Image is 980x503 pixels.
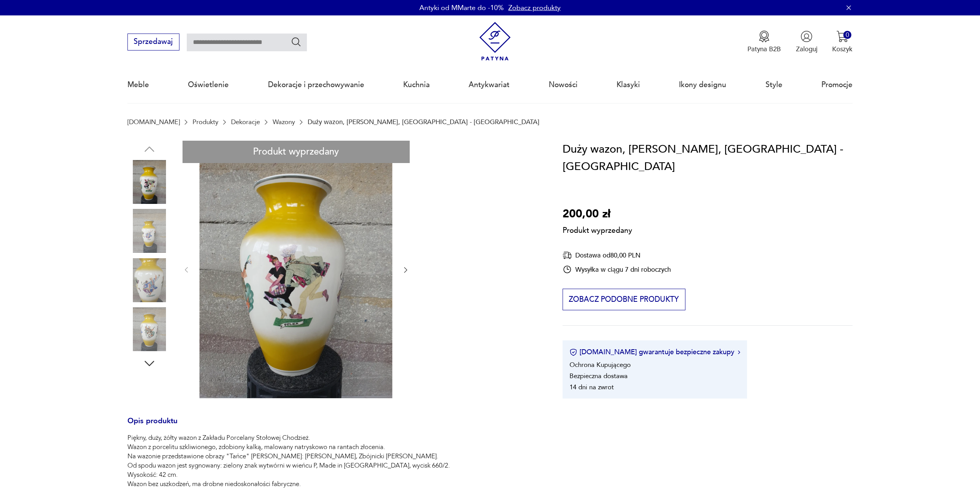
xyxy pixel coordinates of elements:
p: Patyna B2B [747,45,781,54]
a: Oświetlenie [188,67,229,103]
a: Nowości [549,67,578,103]
img: Patyna - sklep z meblami i dekoracjami vintage [476,22,514,61]
p: Zaloguj [796,45,818,54]
p: Antyki od MMarte do -10% [419,3,504,13]
div: Wysyłka w ciągu 7 dni roboczych [563,265,671,274]
div: 0 [843,31,851,39]
a: Antykwariat [469,67,509,103]
img: Ikona strzałki w prawo [738,350,740,354]
a: Klasyki [616,67,640,103]
button: Szukaj [291,36,302,47]
p: Produkt wyprzedany [563,223,632,236]
img: Ikona medalu [758,30,770,42]
img: Ikona koszyka [836,30,848,42]
button: Sprzedawaj [127,34,179,50]
img: Ikona dostawy [563,251,572,260]
a: Zobacz produkty [508,3,561,13]
button: [DOMAIN_NAME] gwarantuje bezpieczne zakupy [570,347,740,357]
a: Sprzedawaj [127,39,179,45]
div: Dostawa od 80,00 PLN [563,251,671,260]
a: Promocje [821,67,853,103]
li: 14 dni na zwrot [570,383,614,392]
a: Produkty [193,118,218,126]
a: Style [766,67,782,103]
li: Bezpieczna dostawa [570,372,628,380]
button: Patyna B2B [747,30,781,54]
img: Ikona certyfikatu [570,348,577,356]
a: Ikony designu [679,67,726,103]
a: [DOMAIN_NAME] [127,118,180,126]
h3: Opis produktu [127,418,540,434]
p: Koszyk [832,45,853,54]
a: Wazony [273,118,295,126]
p: 200,00 zł [563,205,632,223]
a: Dekoracje [231,118,260,126]
p: Piękny, duży, żółty wazon z Zakładu Porcelany Stołowej Chodzież. Wazon z porcelitu szkliwionego, ... [127,433,450,489]
button: Zobacz podobne produkty [563,289,685,310]
button: Zaloguj [796,30,818,54]
li: Ochrona Kupującego [570,360,631,369]
a: Meble [127,67,149,103]
img: Ikonka użytkownika [801,30,812,42]
p: Duży wazon, [PERSON_NAME], [GEOGRAPHIC_DATA] - [GEOGRAPHIC_DATA] [308,118,539,126]
a: Ikona medaluPatyna B2B [747,30,781,54]
button: 0Koszyk [832,30,853,54]
h1: Duży wazon, [PERSON_NAME], [GEOGRAPHIC_DATA] - [GEOGRAPHIC_DATA] [563,141,853,176]
a: Dekoracje i przechowywanie [268,67,364,103]
a: Kuchnia [403,67,430,103]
